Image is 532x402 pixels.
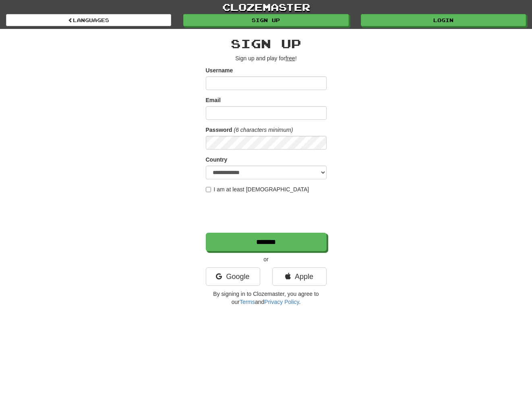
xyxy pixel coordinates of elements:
a: Terms [240,299,255,305]
label: Email [206,96,221,104]
em: (6 characters minimum) [234,127,293,133]
a: Google [206,267,260,286]
a: Languages [6,14,171,26]
p: or [206,255,327,263]
a: Apple [272,267,327,286]
u: free [286,55,295,62]
label: Country [206,156,228,164]
iframe: reCAPTCHA [206,197,328,229]
label: Password [206,126,232,134]
input: I am at least [DEMOGRAPHIC_DATA] [206,187,211,192]
a: Privacy Policy [264,299,299,305]
p: By signing in to Clozemaster, you agree to our and . [206,290,327,306]
a: Login [361,14,526,26]
label: I am at least [DEMOGRAPHIC_DATA] [206,185,309,193]
p: Sign up and play for ! [206,54,327,62]
a: Sign up [183,14,348,26]
h2: Sign up [206,37,327,50]
label: Username [206,66,233,74]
